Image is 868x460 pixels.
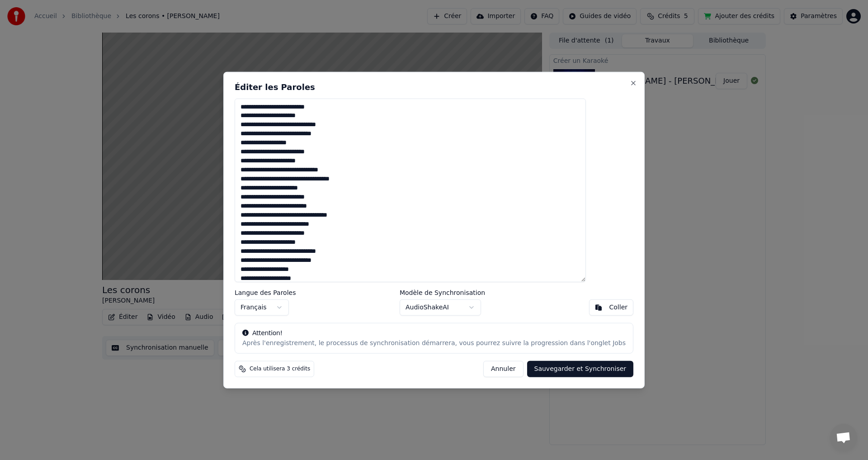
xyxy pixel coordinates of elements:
label: Langue des Paroles [235,289,296,296]
label: Modèle de Synchronisation [400,289,485,296]
button: Sauvegarder et Synchroniser [527,361,634,377]
button: Annuler [483,361,523,377]
span: Cela utilisera 3 crédits [250,365,310,373]
h2: Éditer les Paroles [235,83,633,91]
div: Après l'enregistrement, le processus de synchronisation démarrera, vous pourrez suivre la progres... [242,339,626,348]
button: Coller [589,299,634,316]
div: Attention! [242,329,626,338]
div: Coller [609,303,628,312]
